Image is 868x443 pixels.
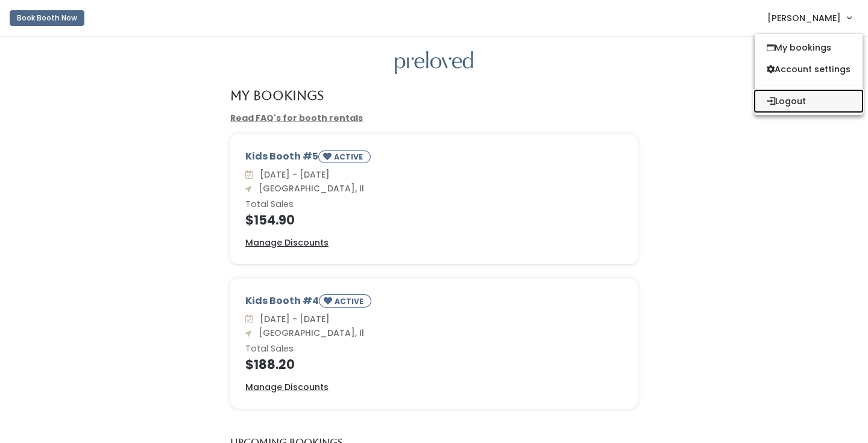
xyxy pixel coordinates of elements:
[767,11,841,25] span: [PERSON_NAME]
[245,237,329,249] a: Manage Discounts
[10,5,84,31] a: Book Booth Now
[230,88,324,102] h4: My Bookings
[245,237,329,249] u: Manage Discounts
[335,296,366,306] small: ACTIVE
[245,344,623,354] h6: Total Sales
[245,358,623,371] h4: $188.20
[755,37,863,58] a: My bookings
[245,381,329,393] u: Manage Discounts
[230,112,363,124] a: Read FAQ's for booth rentals
[334,152,365,162] small: ACTIVE
[10,10,84,26] button: Book Booth Now
[245,381,329,394] a: Manage Discounts
[755,58,863,80] a: Account settings
[245,294,623,312] div: Kids Booth #4
[255,313,330,325] span: [DATE] - [DATE]
[395,51,473,75] img: preloved logo
[755,90,863,112] button: Logout
[254,182,364,194] span: [GEOGRAPHIC_DATA], Il
[254,327,364,339] span: [GEOGRAPHIC_DATA], Il
[755,5,863,31] a: [PERSON_NAME]
[245,200,623,209] h6: Total Sales
[255,169,330,181] span: [DATE] - [DATE]
[245,149,623,168] div: Kids Booth #5
[245,213,623,227] h4: $154.90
